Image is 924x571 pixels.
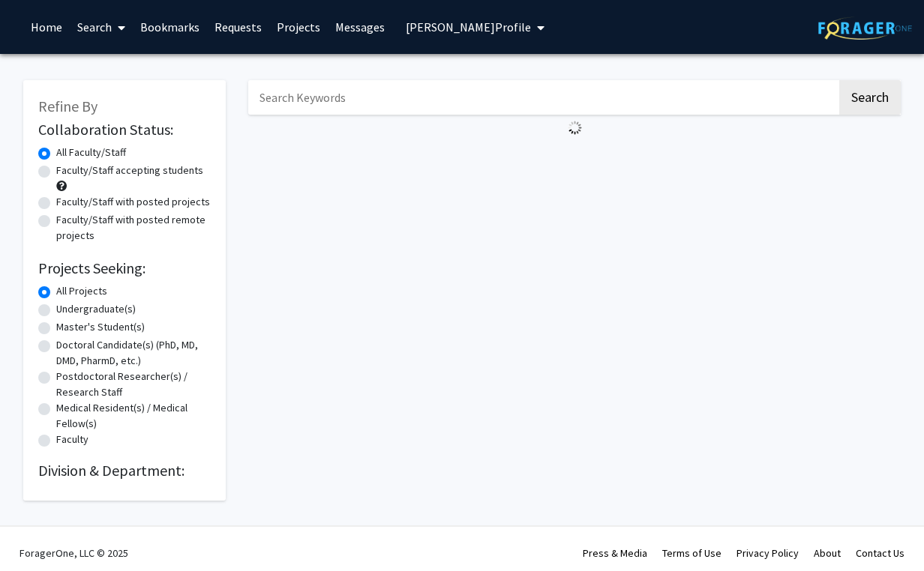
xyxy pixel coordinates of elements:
[328,1,392,53] a: Messages
[662,546,721,560] a: Terms of Use
[736,546,799,560] a: Privacy Policy
[56,194,210,210] label: Faculty/Staff with posted projects
[56,212,211,244] label: Faculty/Staff with posted remote projects
[56,400,211,432] label: Medical Resident(s) / Medical Fellow(s)
[56,301,136,317] label: Undergraduate(s)
[56,432,88,447] label: Faculty
[70,1,133,53] a: Search
[814,546,841,560] a: About
[248,141,901,175] nav: Page navigation
[860,504,913,560] iframe: Chat
[207,1,269,53] a: Requests
[38,121,211,139] h2: Collaboration Status:
[23,1,70,53] a: Home
[133,1,207,53] a: Bookmarks
[856,546,904,560] a: Contact Us
[56,163,203,178] label: Faculty/Staff accepting students
[56,283,107,299] label: All Projects
[38,462,211,480] h2: Division & Department:
[56,145,126,160] label: All Faculty/Staff
[38,97,97,115] span: Refine By
[269,1,328,53] a: Projects
[583,546,647,560] a: Press & Media
[406,19,531,34] span: [PERSON_NAME] Profile
[56,369,211,400] label: Postdoctoral Researcher(s) / Research Staff
[818,16,912,40] img: ForagerOne Logo
[38,259,211,277] h2: Projects Seeking:
[56,337,211,369] label: Doctoral Candidate(s) (PhD, MD, DMD, PharmD, etc.)
[56,319,145,335] label: Master's Student(s)
[562,115,588,141] img: Loading
[839,80,901,115] button: Search
[248,80,837,115] input: Search Keywords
